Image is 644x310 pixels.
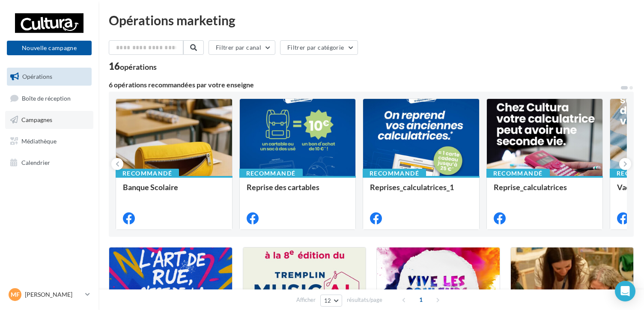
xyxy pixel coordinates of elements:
[25,290,82,299] p: [PERSON_NAME]
[7,41,92,55] button: Nouvelle campagne
[120,63,157,71] div: opérations
[22,73,52,80] span: Opérations
[5,68,93,86] a: Opérations
[109,81,620,88] div: 6 opérations recommandées par votre enseigne
[7,286,92,303] a: MF [PERSON_NAME]
[494,182,567,192] span: Reprise_calculatrices
[123,182,178,192] span: Banque Scolaire
[22,94,71,101] span: Boîte de réception
[615,281,635,301] div: Open Intercom Messenger
[247,182,319,192] span: Reprise des cartables
[370,182,454,192] span: Reprises_calculatrices_1
[5,132,93,150] a: Médiathèque
[347,296,382,304] span: résultats/page
[11,290,20,299] span: MF
[5,111,93,129] a: Campagnes
[296,296,316,304] span: Afficher
[324,297,331,304] span: 12
[109,62,157,71] div: 16
[109,14,634,27] div: Opérations marketing
[239,169,303,178] div: Recommandé
[280,40,358,55] button: Filtrer par catégorie
[5,154,93,172] a: Calendrier
[116,169,179,178] div: Recommandé
[363,169,426,178] div: Recommandé
[21,116,52,123] span: Campagnes
[320,295,342,307] button: 12
[414,293,428,307] span: 1
[486,169,550,178] div: Recommandé
[5,89,93,107] a: Boîte de réception
[21,137,57,145] span: Médiathèque
[209,40,275,55] button: Filtrer par canal
[21,158,50,166] span: Calendrier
